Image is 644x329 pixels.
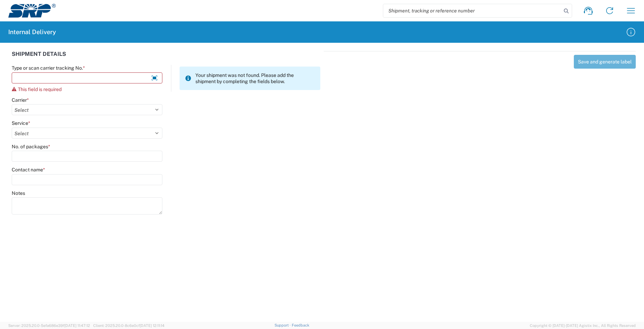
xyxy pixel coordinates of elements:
span: [DATE] 12:11:14 [140,323,164,328]
div: SHIPMENT DETAILS [12,51,320,65]
label: Service [12,120,30,126]
label: Contact name [12,167,45,173]
label: No. of packages [12,143,50,150]
span: Copyright © [DATE]-[DATE] Agistix Inc., All Rights Reserved [530,322,636,329]
span: Client: 2025.20.0-8c6e0cf [93,323,164,328]
a: Feedback [292,323,309,327]
label: Carrier [12,97,29,103]
label: Notes [12,190,25,196]
h2: Internal Delivery [8,28,56,36]
span: Server: 2025.20.0-5efa686e39f [8,323,90,328]
img: srp [8,4,56,18]
a: Support [275,323,292,327]
span: This field is required [18,87,62,92]
span: Your shipment was not found. Please add the shipment by completing the fields below. [195,72,315,84]
span: [DATE] 11:47:12 [64,323,90,328]
input: Shipment, tracking or reference number [383,4,561,17]
label: Type or scan carrier tracking No. [12,65,85,71]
